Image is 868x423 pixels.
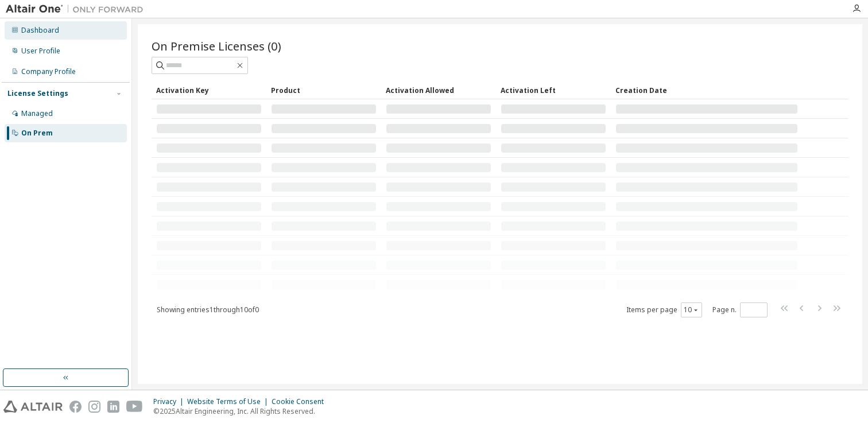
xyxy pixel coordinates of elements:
[156,81,262,99] div: Activation Key
[6,3,149,15] img: Altair One
[21,129,53,138] div: On Prem
[21,46,60,56] div: User Profile
[626,302,702,317] span: Items per page
[69,401,82,413] img: facebook.svg
[153,397,187,406] div: Privacy
[7,89,68,98] div: License Settings
[684,305,699,315] button: 10
[187,397,272,406] div: Website Terms of Use
[615,81,798,99] div: Creation Date
[712,302,768,317] span: Page n.
[107,401,119,413] img: linkedin.svg
[3,401,63,413] img: altair_logo.svg
[386,81,491,99] div: Activation Allowed
[21,67,76,76] div: Company Profile
[153,406,331,416] p: © 2025 Altair Engineering, Inc. All Rights Reserved.
[21,109,53,118] div: Managed
[272,397,331,406] div: Cookie Consent
[88,401,100,413] img: instagram.svg
[152,38,281,54] span: On Premise Licenses (0)
[21,26,59,35] div: Dashboard
[157,305,259,315] span: Showing entries 1 through 10 of 0
[501,81,606,99] div: Activation Left
[271,81,377,99] div: Product
[126,401,143,413] img: youtube.svg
